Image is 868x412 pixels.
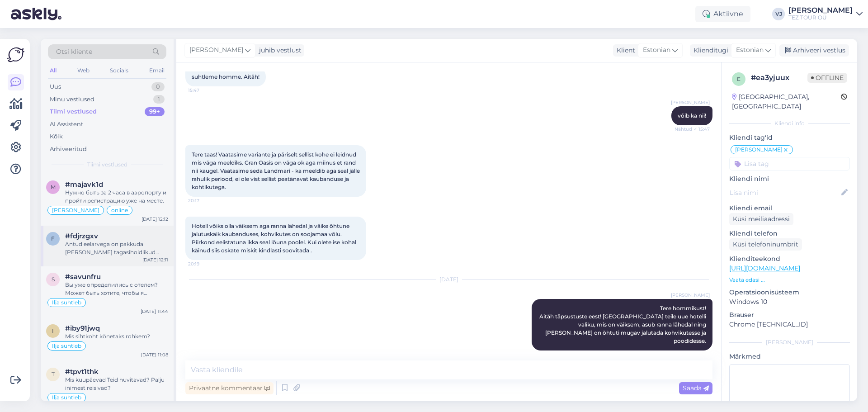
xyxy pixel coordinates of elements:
div: [DATE] 12:11 [142,256,168,263]
div: Küsi meiliaadressi [729,213,793,225]
div: Klient [613,46,635,55]
span: [PERSON_NAME] [735,147,783,152]
span: Offline [807,73,847,83]
p: Kliendi telefon [729,229,850,238]
div: 99+ [145,107,165,116]
p: Operatsioonisüsteem [729,288,850,297]
span: [PERSON_NAME] [189,45,243,55]
div: Uus [50,82,61,91]
div: 1 [153,95,165,104]
div: [DATE] [185,275,712,284]
span: Hotell võiks olla väiksem aga ranna lähedal ja väike õhtune jalutuskäik kaubanduses, kohvikutes o... [192,223,358,254]
p: Klienditeekond [729,254,850,264]
div: Aktiivne [695,6,750,22]
span: 20:17 [188,197,222,204]
div: Нужно быть за 2 часа в аэропорту и пройти регистрацию уже на месте. [65,189,168,205]
div: Minu vestlused [50,95,94,104]
p: Märkmed [729,352,850,361]
span: 20:19 [188,260,222,267]
div: TEZ TOUR OÜ [788,14,853,21]
span: Nähtud ✓ 15:47 [675,126,710,133]
span: #fdjrzgxv [65,232,98,240]
div: Arhiveeritud [50,145,87,154]
span: suhtleme homme. Aitäh! [192,73,259,80]
span: Ilja suhtleb [52,395,81,400]
span: s [52,276,55,283]
div: Вы уже определились с отелем? Может быть хотите, чтобы я отправил предложения [PERSON_NAME] на по... [65,281,168,297]
div: Email [147,65,166,76]
span: [PERSON_NAME] [671,99,710,106]
span: võib ka nii! [678,112,706,119]
div: AI Assistent [50,120,83,129]
a: [PERSON_NAME]TEZ TOUR OÜ [788,7,863,21]
span: 9:54 [676,351,710,358]
div: Tiimi vestlused [50,107,97,116]
div: Klienditugi [690,46,728,55]
a: [URL][DOMAIN_NAME] [729,264,800,272]
span: online [111,208,128,213]
span: m [51,184,56,190]
span: 15:47 [188,87,222,94]
div: # ea3yjuux [751,72,807,83]
span: #tpvt1thk [65,368,99,376]
span: Estonian [736,45,764,55]
div: [DATE] 11:08 [141,351,168,358]
div: [DATE] 12:12 [142,216,168,223]
span: Tere taas! Vaatasime variante ja päriselt sellist kohe ei leidnud mis väga meeldiks. Gran Oasis o... [192,151,361,190]
span: #savunfru [65,273,101,281]
div: Arhiveeri vestlus [779,44,849,57]
div: [DATE] 11:44 [141,308,168,315]
div: Küsi telefoninumbrit [729,238,802,251]
p: Kliendi email [729,204,850,213]
div: Kõik [50,132,63,141]
div: Socials [108,65,130,76]
img: Askly Logo [7,46,24,63]
p: Brauser [729,310,850,320]
p: Chrome [TECHNICAL_ID] [729,320,850,329]
div: Web [75,65,91,76]
div: Privaatne kommentaar [185,382,274,394]
span: Tiimi vestlused [87,161,127,169]
p: Vaata edasi ... [729,276,850,284]
span: Otsi kliente [56,47,92,57]
div: juhib vestlust [255,46,302,55]
div: All [48,65,58,76]
p: Windows 10 [729,297,850,307]
span: #iby91jwq [65,324,100,332]
input: Lisa tag [729,157,850,170]
span: [PERSON_NAME] [52,208,99,213]
span: i [52,327,54,334]
div: [PERSON_NAME] [788,7,853,14]
div: Mis sihtkoht kõnetaks rohkem? [65,332,168,341]
div: [PERSON_NAME] [729,338,850,346]
div: [GEOGRAPHIC_DATA], [GEOGRAPHIC_DATA] [732,92,841,111]
span: Saada [683,384,709,392]
span: Ilja suhtleb [52,343,81,349]
p: Kliendi nimi [729,174,850,184]
span: Estonian [643,45,670,55]
span: #majavk1d [65,180,103,189]
span: f [51,235,55,242]
p: Kliendi tag'id [729,133,850,142]
span: [PERSON_NAME] [671,292,710,298]
span: e [737,76,741,82]
div: Mis kuupäevad Teid huvitavad? Palju inimest reisivad? [65,376,168,392]
span: t [52,371,55,378]
div: 0 [151,82,165,91]
div: Kliendi info [729,119,850,128]
div: VJ [772,8,785,20]
div: Antud eelarvega on pakkuda [PERSON_NAME] tagasihoidlikud hotellivalikud. [65,240,168,256]
input: Lisa nimi [730,188,840,198]
span: Ilja suhtleb [52,300,81,305]
span: Tere hommikust! Aitäh täpsustuste eest! [GEOGRAPHIC_DATA] teile uue hotelli valiku, mis on väikse... [539,305,708,344]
